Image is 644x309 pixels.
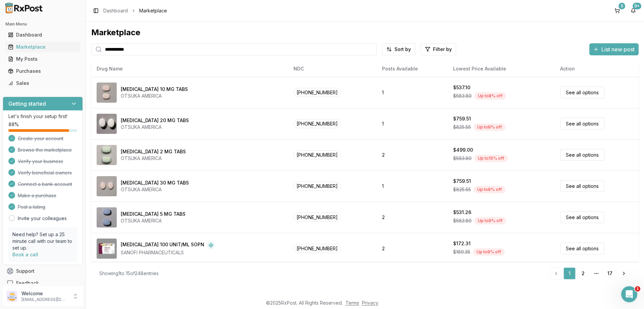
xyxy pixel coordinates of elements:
td: 1 [377,170,448,202]
p: Let's finish your setup first! [8,113,77,120]
span: [PHONE_NUMBER] [293,150,341,159]
img: Abilify 30 MG TABS [97,176,117,196]
td: 1 [377,77,448,108]
a: Sales [5,77,80,89]
button: Sort by [382,43,415,55]
td: 2 [377,233,448,264]
nav: pagination [550,267,631,279]
div: [MEDICAL_DATA] 5 MG TABS [121,211,185,217]
th: Action [555,61,639,77]
button: Sales [3,78,83,89]
img: Admelog SoloStar 100 UNIT/ML SOPN [97,239,117,259]
span: Sort by [394,46,411,53]
div: OTSUKA AMERICA [121,217,185,224]
div: OTSUKA AMERICA [121,155,186,162]
span: Marketplace [139,7,167,14]
span: 88 % [8,121,19,128]
a: Dashboard [5,29,80,41]
button: 9+ [628,5,639,16]
div: $759.51 [453,115,471,122]
span: [PHONE_NUMBER] [293,119,341,128]
a: My Posts [5,53,80,65]
div: Up to 8 % off [474,123,505,131]
span: $825.55 [453,186,471,193]
a: 2 [577,267,589,279]
span: [PHONE_NUMBER] [293,213,341,222]
button: Filter by [421,43,456,55]
img: User avatar [7,291,17,302]
a: Privacy [362,300,378,306]
div: Showing 1 to 15 of 248 entries [99,270,159,277]
div: Up to 15 % off [474,155,508,162]
span: $583.80 [453,217,472,224]
img: Abilify 2 MG TABS [97,145,117,165]
button: List new post [589,43,639,55]
button: Marketplace [3,42,83,52]
span: [PHONE_NUMBER] [293,182,341,191]
span: [PHONE_NUMBER] [293,244,341,253]
span: Feedback [16,280,39,287]
div: $759.51 [453,178,471,185]
a: See all options [560,149,604,161]
span: $189.35 [453,249,470,255]
span: Make a purchase [18,192,56,199]
span: List new post [601,45,635,53]
p: Need help? Set up a 25 minute call with our team to set up. [12,231,73,251]
span: Filter by [433,46,452,53]
div: $531.26 [453,209,471,216]
span: Verify your business [18,158,63,165]
div: Up to 8 % off [474,92,506,100]
span: Create your account [18,135,63,142]
a: See all options [560,180,604,192]
div: $499.00 [453,147,473,153]
th: NDC [288,61,377,77]
div: [MEDICAL_DATA] 100 UNIT/ML SOPN [121,241,204,249]
img: RxPost Logo [3,3,46,13]
div: Purchases [8,68,77,74]
div: $172.31 [453,240,471,247]
nav: breadcrumb [103,7,167,14]
button: My Posts [3,54,83,64]
td: 1 [377,108,448,139]
iframe: Intercom live chat [621,286,637,302]
a: Go to next page [617,267,631,279]
div: Up to 8 % off [474,186,505,193]
span: $583.80 [453,155,472,162]
div: Sales [8,80,77,87]
img: Abilify 10 MG TABS [97,83,117,103]
td: 2 [377,202,448,233]
div: [MEDICAL_DATA] 2 MG TABS [121,148,186,155]
th: Drug Name [91,61,288,77]
div: Up to 9 % off [473,248,505,256]
div: OTSUKA AMERICA [121,124,189,131]
span: $583.80 [453,93,472,99]
span: [PHONE_NUMBER] [293,88,341,97]
a: See all options [560,87,604,98]
div: Marketplace [91,27,639,38]
a: See all options [560,118,604,130]
span: Post a listing [18,204,45,210]
a: Terms [345,300,359,306]
img: Abilify 5 MG TABS [97,207,117,227]
div: OTSUKA AMERICA [121,93,188,99]
div: $537.10 [453,84,470,91]
span: Browse the marketplace [18,147,72,153]
h2: Main Menu [5,21,80,27]
button: 5 [612,5,623,16]
div: Dashboard [8,32,77,38]
span: 1 [635,286,640,292]
a: See all options [560,211,604,223]
a: 17 [604,267,616,279]
div: Marketplace [8,44,77,50]
th: Lowest Price Available [448,61,555,77]
div: 9+ [633,3,641,9]
a: Marketplace [5,41,80,53]
p: Welcome [21,290,68,297]
div: 5 [619,3,625,9]
button: Dashboard [3,30,83,40]
h3: Getting started [8,100,46,108]
a: Book a call [12,252,38,257]
button: Purchases [3,66,83,76]
a: See all options [560,243,604,254]
div: [MEDICAL_DATA] 30 MG TABS [121,179,189,186]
